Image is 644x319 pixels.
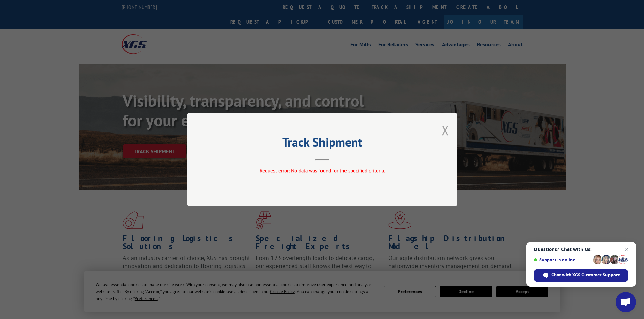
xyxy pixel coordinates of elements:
[551,272,620,278] span: Chat with XGS Customer Support
[623,245,631,254] span: Close chat
[221,137,424,150] h2: Track Shipment
[259,167,385,174] span: Request error: No data was found for the specified criteria.
[534,247,628,252] span: Questions? Chat with us!
[534,257,591,262] span: Support is online
[616,292,636,312] div: Open chat
[534,269,628,282] div: Chat with XGS Customer Support
[442,121,449,139] button: Close modal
